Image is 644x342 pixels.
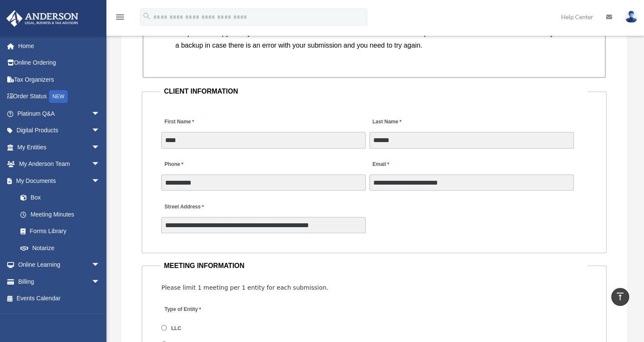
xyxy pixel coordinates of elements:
label: Email [369,159,391,171]
a: My Entitiesarrow_drop_down [6,139,113,156]
div: NEW [49,90,68,103]
label: Street Address [161,201,242,213]
label: LLC [169,325,184,333]
a: Platinum Q&Aarrow_drop_down [6,105,113,122]
a: Forms Library [12,223,113,240]
a: Billingarrow_drop_down [6,273,113,290]
a: Online Learningarrow_drop_down [6,256,113,274]
a: Online Ordering [6,54,113,71]
label: Type of Entity [161,304,242,315]
i: menu [115,12,125,22]
span: arrow_drop_down [92,122,109,140]
label: First Name [161,117,196,128]
li: Keep a local copy what you write in the text fields of the form. This could be as simple as a Wor... [175,28,580,51]
a: vertical_align_top [611,288,629,306]
a: Events Calendar [6,290,113,307]
img: Anderson Advisors Platinum Portal [4,10,81,27]
span: arrow_drop_down [92,156,109,173]
a: My Documentsarrow_drop_down [6,172,113,189]
span: Please limit 1 meeting per 1 entity for each submission. [161,284,328,291]
legend: MEETING INFORMATION [160,260,588,272]
span: arrow_drop_down [92,256,109,274]
a: Meeting Minutes [12,206,109,223]
a: Tax Organizers [6,71,113,88]
a: menu [115,15,125,22]
label: Phone [161,159,185,171]
a: Digital Productsarrow_drop_down [6,122,113,139]
legend: CLIENT INFORMATION [160,85,588,97]
img: User Pic [625,11,638,23]
a: My Anderson Teamarrow_drop_down [6,156,113,173]
a: Home [6,37,113,54]
a: Box [12,189,113,206]
span: arrow_drop_down [92,139,109,156]
span: arrow_drop_down [92,172,109,190]
span: arrow_drop_down [92,273,109,291]
a: Order StatusNEW [6,88,113,105]
i: search [142,11,152,21]
a: Notarize [12,239,113,256]
span: arrow_drop_down [92,105,109,123]
label: Last Name [369,117,404,128]
i: vertical_align_top [615,291,625,302]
